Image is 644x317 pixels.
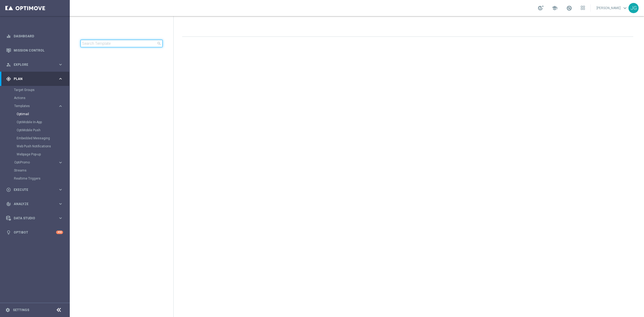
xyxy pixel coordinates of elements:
[14,188,58,191] span: Execute
[17,136,56,140] a: Embedded Messaging
[14,202,58,206] span: Analyze
[14,166,69,174] div: Streams
[17,134,69,142] div: Embedded Messaging
[6,29,63,43] div: Dashboard
[14,104,63,108] button: Templates keyboard_arrow_right
[6,216,63,220] button: Data Studio keyboard_arrow_right
[14,161,58,164] div: OptiPromo
[58,187,63,192] i: keyboard_arrow_right
[17,112,56,116] a: Optimail
[58,62,63,67] i: keyboard_arrow_right
[14,176,56,181] a: Realtime Triggers
[13,308,29,312] a: Settings
[6,48,63,53] button: Mission Control
[17,128,56,132] a: OptiMobile Push
[6,34,11,39] i: equalizer
[14,77,58,81] span: Plan
[6,77,63,81] button: gps_fixed Plan keyboard_arrow_right
[6,62,58,67] div: Explore
[17,126,69,134] div: OptiMobile Push
[17,120,56,124] a: OptiMobile In-App
[6,76,11,81] i: gps_fixed
[58,201,63,206] i: keyboard_arrow_right
[6,187,11,192] i: play_circle_outline
[6,76,58,81] div: Plan
[14,168,56,173] a: Streams
[6,202,63,206] button: track_changes Analyze keyboard_arrow_right
[552,5,558,11] span: school
[6,188,63,192] button: play_circle_outline Execute keyboard_arrow_right
[14,104,58,108] div: Templates
[14,63,58,66] span: Explore
[14,217,58,220] span: Data Studio
[6,225,63,239] div: Optibot
[14,29,63,43] a: Dashboard
[14,225,56,239] a: Optibot
[58,104,63,109] i: keyboard_arrow_right
[14,96,56,100] a: Actions
[6,187,58,192] div: Execute
[58,216,63,221] i: keyboard_arrow_right
[6,62,11,67] i: person_search
[14,43,63,57] a: Mission Control
[6,43,63,57] div: Mission Control
[14,160,63,165] button: OptiPromo keyboard_arrow_right
[17,144,56,148] a: Web Push Notifications
[14,158,69,166] div: OptiPromo
[17,152,56,156] a: Webpage Pop-up
[17,110,69,118] div: Optimail
[622,5,628,11] span: keyboard_arrow_down
[14,161,53,164] span: OptiPromo
[56,231,63,234] div: +10
[17,118,69,126] div: OptiMobile In-App
[6,202,11,206] i: track_changes
[6,230,63,235] button: lightbulb Optibot +10
[6,216,58,221] div: Data Studio
[628,3,639,13] div: JG
[6,230,11,235] i: lightbulb
[14,94,69,102] div: Actions
[14,86,69,94] div: Target Groups
[14,88,56,92] a: Target Groups
[5,308,10,312] i: settings
[596,4,628,12] a: [PERSON_NAME]keyboard_arrow_down
[58,76,63,81] i: keyboard_arrow_right
[14,102,69,158] div: Templates
[17,150,69,158] div: Webpage Pop-up
[14,174,69,183] div: Realtime Triggers
[157,41,161,46] span: search
[80,40,163,47] input: Search Template
[14,104,53,108] span: Templates
[6,202,58,206] div: Analyze
[58,160,63,165] i: keyboard_arrow_right
[6,63,63,67] button: person_search Explore keyboard_arrow_right
[6,34,63,38] button: equalizer Dashboard
[17,142,69,150] div: Web Push Notifications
